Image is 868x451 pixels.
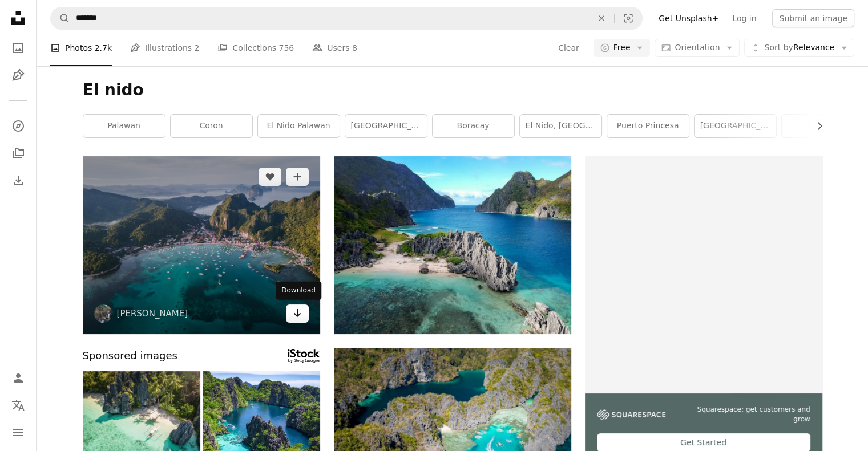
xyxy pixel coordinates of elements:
button: Search Unsplash [51,7,70,29]
a: siargao [782,115,863,137]
button: Submit an image [772,9,854,27]
span: Orientation [675,43,720,52]
img: aerial photo of body of water between mountains [334,156,571,334]
span: Squarespace: get customers and grow [679,405,810,424]
a: [PERSON_NAME] [117,308,188,319]
a: [GEOGRAPHIC_DATA] [695,115,776,137]
a: Collections 756 [217,30,294,66]
a: aerial view of green lake surrounded by green trees during daytime [334,421,571,432]
span: Free [613,42,631,54]
button: Clear [558,39,580,57]
a: palawan [83,115,165,137]
a: Download History [7,169,30,192]
a: el nido, [GEOGRAPHIC_DATA] [520,115,601,137]
span: Relevance [764,42,834,54]
button: Clear [589,7,614,29]
a: puerto princesa [607,115,689,137]
button: Language [7,394,30,417]
div: Download [276,282,321,300]
span: 8 [352,42,357,54]
a: aerial photo of body of water between mountains [334,239,571,250]
a: Log in [725,9,763,27]
button: Sort byRelevance [744,39,854,57]
span: Sponsored images [83,348,177,364]
a: Download [286,304,309,323]
button: scroll list to the right [809,115,822,137]
a: Illustrations [7,64,30,87]
span: 2 [195,42,200,54]
a: Home — Unsplash [7,7,30,32]
a: Collections [7,142,30,165]
span: 756 [278,42,294,54]
a: coron [171,115,252,137]
button: Orientation [655,39,740,57]
form: Find visuals sitewide [50,7,643,30]
a: boracay [433,115,514,137]
span: Sort by [764,43,793,52]
h1: El nido [83,80,822,100]
button: Like [259,168,281,186]
button: Visual search [615,7,642,29]
a: Get Unsplash+ [652,9,725,27]
a: Explore [7,115,30,137]
a: landscape photography of island with boats [83,239,320,250]
img: file-1747939142011-51e5cc87e3c9 [597,409,665,420]
a: Users 8 [312,30,357,66]
a: Illustrations 2 [130,30,199,66]
a: [GEOGRAPHIC_DATA] [345,115,427,137]
button: Free [594,39,651,57]
img: landscape photography of island with boats [83,156,320,334]
a: Photos [7,36,30,59]
a: el nido palawan [258,115,340,137]
button: Add to Collection [286,168,309,186]
a: Log in / Sign up [7,367,30,389]
button: Menu [7,421,30,444]
img: Go to Eibner Saliba's profile [94,304,112,323]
